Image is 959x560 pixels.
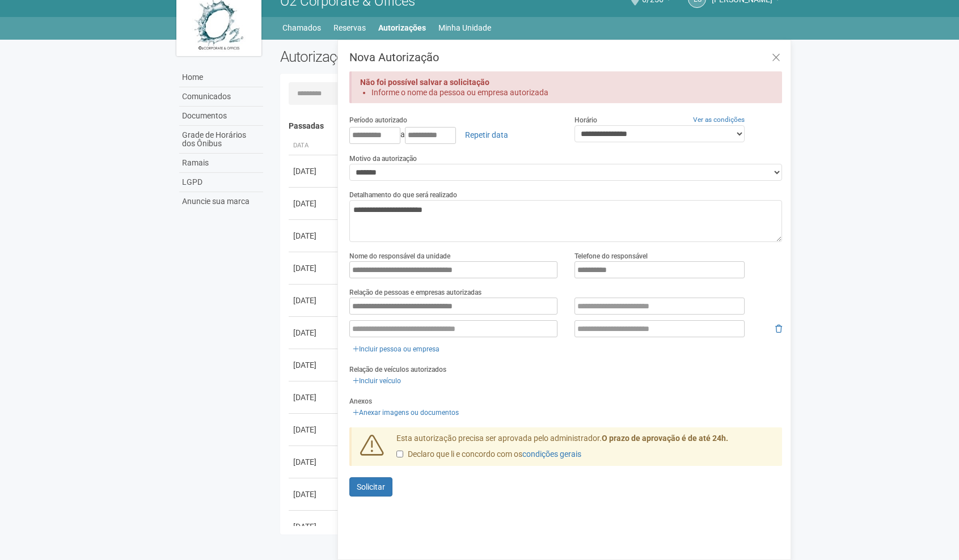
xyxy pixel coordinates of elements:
[179,68,263,87] a: Home
[293,327,335,338] div: [DATE]
[293,424,335,435] div: [DATE]
[293,359,335,371] div: [DATE]
[522,449,581,459] a: condições gerais
[378,20,426,36] a: Autorizações
[293,295,335,306] div: [DATE]
[357,482,385,491] span: Solicitar
[293,262,335,274] div: [DATE]
[179,126,263,154] a: Grade de Horários dos Ônibus
[349,406,462,419] a: Anexar imagens ou documentos
[293,392,335,403] div: [DATE]
[349,52,782,63] h3: Nova Autorização
[349,154,417,164] label: Motivo da autorização
[349,125,557,145] div: a
[179,107,263,126] a: Documentos
[349,190,457,200] label: Detalhamento do que será realizado
[179,87,263,107] a: Comunicados
[388,433,783,466] div: Esta autorização precisa ser aprovada pelo administrador.
[349,251,450,261] label: Nome do responsável da unidade
[693,116,745,124] a: Ver as condições
[293,489,335,500] div: [DATE]
[280,48,523,65] h2: Autorizações
[349,287,481,298] label: Relação de pessoas e empresas autorizadas
[293,456,335,468] div: [DATE]
[282,20,321,36] a: Chamados
[179,154,263,173] a: Ramais
[349,364,446,375] label: Relação de veículos autorizados
[349,396,372,406] label: Anexos
[333,20,366,36] a: Reservas
[775,325,782,333] i: Remover
[371,87,762,97] li: Informe o nome da pessoa ou empresa autorizada
[293,230,335,241] div: [DATE]
[396,451,403,457] input: Declaro que li e concordo com oscondições gerais
[602,434,728,443] strong: O prazo de aprovação é de até 24h.
[289,137,340,155] th: Data
[438,20,491,36] a: Minha Unidade
[458,125,516,145] a: Repetir data
[293,521,335,532] div: [DATE]
[349,477,392,497] button: Solicitar
[289,122,775,130] h4: Passadas
[349,343,443,355] a: Incluir pessoa ou empresa
[349,115,407,125] label: Período autorizado
[179,192,263,211] a: Anuncie sua marca
[179,173,263,192] a: LGPD
[360,78,489,87] strong: Não foi possível salvar a solicitação
[574,251,648,261] label: Telefone do responsável
[574,115,597,125] label: Horário
[293,166,335,177] div: [DATE]
[293,198,335,209] div: [DATE]
[396,449,581,460] label: Declaro que li e concordo com os
[349,375,404,387] a: Incluir veículo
